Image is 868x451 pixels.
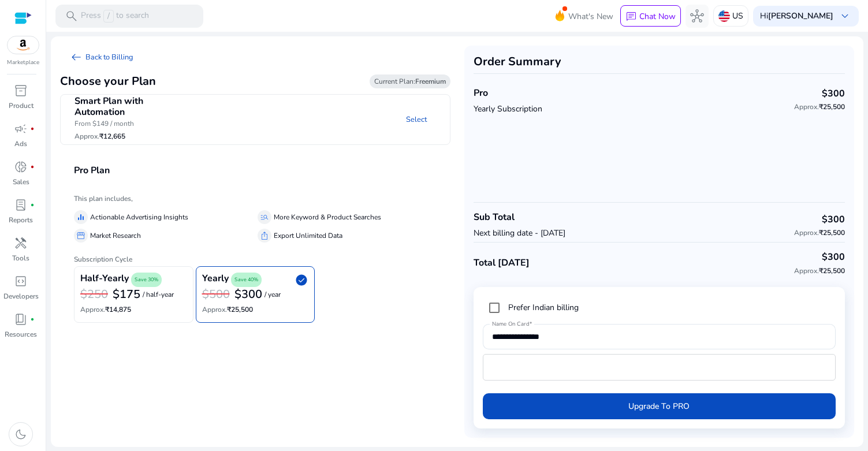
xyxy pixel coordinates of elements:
[474,55,845,69] h3: Order Summary
[74,195,437,203] h6: This plan includes,
[625,11,637,23] span: chat
[61,95,478,144] mat-expansion-panel-header: Smart Plan with AutomationFrom $149 / monthApprox.₹12,665Select
[718,10,730,22] img: us.svg
[103,10,114,23] span: /
[483,393,836,419] button: Upgrade To PRO
[8,36,39,54] img: amazon.svg
[14,160,28,174] span: donut_small
[474,227,565,239] p: Next billing date - [DATE]
[60,151,478,191] mat-expansion-panel-header: Pro Plan
[74,246,437,263] h6: Subscription Cycle
[794,266,819,275] span: Approx.
[568,6,613,27] span: What's New
[14,198,28,212] span: lab_profile
[14,274,28,288] span: code_blocks
[202,305,227,314] span: Approx.
[14,139,27,149] p: Ads
[732,6,743,26] p: US
[838,9,852,23] span: keyboard_arrow_down
[492,320,529,328] mat-label: Name On Card
[113,286,140,302] b: $175
[760,12,833,20] p: Hi
[794,267,845,275] h6: ₹25,500
[9,100,33,111] p: Product
[274,230,342,242] p: Export Unlimited Data
[265,291,281,299] p: / year
[639,11,676,22] p: Chat Now
[76,231,85,240] span: storefront
[14,427,28,441] span: dark_mode
[74,165,110,176] h4: Pro Plan
[822,214,845,225] h4: $300
[80,288,108,301] h3: $250
[295,273,308,287] span: check_circle
[5,329,37,340] p: Resources
[143,291,174,299] p: / half-year
[506,301,579,314] label: Prefer Indian billing
[202,273,229,284] h4: Yearly
[12,253,29,263] p: Tools
[80,305,187,314] h6: ₹14,875
[628,400,690,412] span: Upgrade To PRO
[74,132,99,141] span: Approx.
[30,317,35,322] span: fiber_manual_record
[76,213,85,222] span: equalizer
[90,230,141,242] p: Market Research
[397,109,436,130] a: Select
[80,305,105,314] span: Approx.
[14,122,28,136] span: campaign
[794,103,845,111] h6: ₹25,500
[794,229,845,237] h6: ₹25,500
[260,213,269,222] span: manage_search
[9,215,33,225] p: Reports
[260,231,269,240] span: ios_share
[794,228,819,237] span: Approx.
[7,58,39,67] p: Marketplace
[81,10,149,23] p: Press to search
[14,236,28,250] span: handyman
[620,5,681,27] button: chatChat Now
[686,5,709,28] button: hub
[234,274,258,286] span: Save 40%
[74,96,192,118] h4: Smart Plan with Automation
[822,88,845,99] h4: $300
[234,286,262,302] b: $300
[135,274,158,286] span: Save 30%
[768,10,833,21] b: [PERSON_NAME]
[30,126,35,131] span: fiber_manual_record
[14,312,28,326] span: book_4
[474,212,565,223] h4: Sub Total
[60,191,450,332] div: Pro Plan
[489,356,830,379] iframe: Secure card payment input frame
[415,77,446,86] b: Freemium
[202,305,309,314] h6: ₹25,500
[374,77,446,86] span: Current Plan:
[90,211,188,223] p: Actionable Advertising Insights
[60,74,156,88] h3: Choose your Plan
[74,118,192,129] p: From $149 / month
[794,102,819,111] span: Approx.
[202,288,230,301] h3: $500
[822,252,845,263] h4: $300
[474,258,530,269] h4: Total [DATE]
[69,50,83,64] span: arrow_left_alt
[474,103,542,115] p: Yearly Subscription
[80,273,129,284] h4: Half-Yearly
[274,211,381,223] p: More Keyword & Product Searches
[3,291,39,301] p: Developers
[690,9,704,23] span: hub
[65,9,79,23] span: search
[60,46,143,69] a: arrow_left_altBack to Billing
[30,165,35,169] span: fiber_manual_record
[474,88,542,99] h4: Pro
[13,177,29,187] p: Sales
[74,132,192,140] h6: ₹12,665
[30,203,35,207] span: fiber_manual_record
[14,84,28,98] span: inventory_2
